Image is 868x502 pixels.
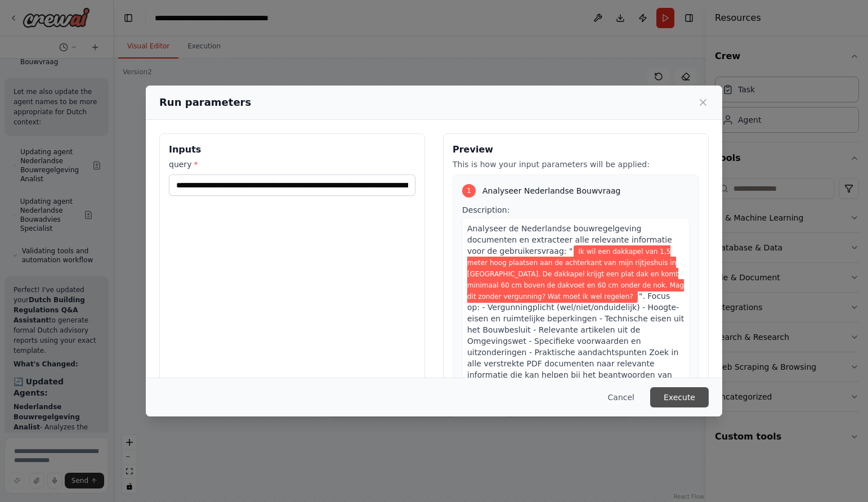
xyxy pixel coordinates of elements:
[169,159,415,170] label: query
[467,292,684,436] span: ". Focus op: - Vergunningplicht (wel/niet/onduidelijk) - Hoogte-eisen en ruimtelijke beperkingen ...
[467,224,672,256] span: Analyseer de Nederlandse bouwregelgeving documenten en extracteer alle relevante informatie voor ...
[462,184,476,198] div: 1
[169,143,415,156] h3: Inputs
[482,185,620,196] span: Analyseer Nederlandse Bouwvraag
[650,387,709,407] button: Execute
[453,159,699,170] p: This is how your input parameters will be applied:
[159,95,251,110] h2: Run parameters
[453,143,699,156] h3: Preview
[467,245,684,303] span: Variable: query
[599,387,643,407] button: Cancel
[462,205,509,214] span: Description:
